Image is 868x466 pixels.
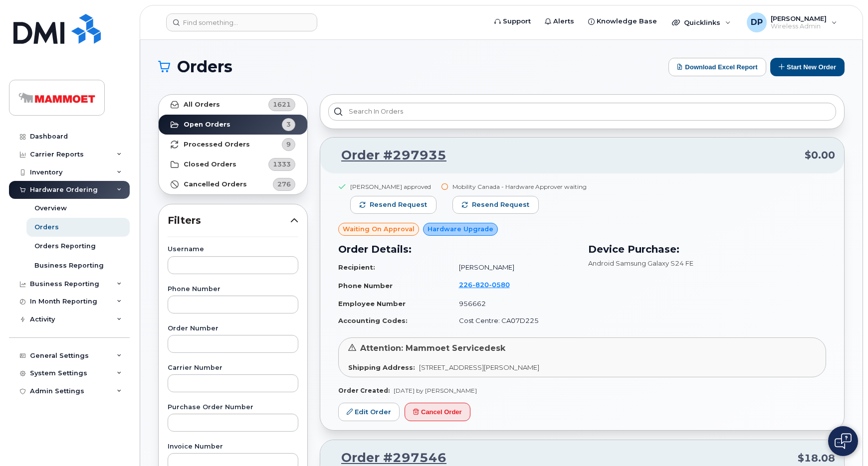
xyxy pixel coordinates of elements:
a: Order #297935 [329,147,446,164]
strong: Recipient: [338,263,375,271]
h3: Order Details: [338,242,576,257]
span: $18.08 [798,451,835,466]
strong: Phone Number [338,282,393,290]
label: Username [168,246,298,253]
a: 2268200580 [459,281,522,289]
img: Open chat [835,433,852,449]
span: 226 [459,281,510,289]
strong: Order Created: [338,387,390,394]
span: Orders [177,59,232,74]
td: [PERSON_NAME] [450,259,576,276]
button: Download Excel Report [668,58,766,76]
span: 820 [472,281,489,289]
button: Resend request [350,196,436,214]
td: Cost Centre: CA07D225 [450,312,576,329]
span: 0580 [489,281,510,289]
span: Waiting On Approval [343,224,415,234]
label: Invoice Number [168,444,298,450]
h3: Device Purchase: [588,242,826,257]
span: 276 [277,179,291,189]
span: 1621 [273,100,291,109]
span: [STREET_ADDRESS][PERSON_NAME] [419,363,539,371]
strong: Open Orders [184,121,230,129]
label: Phone Number [168,286,298,293]
a: Closed Orders1333 [159,155,307,174]
strong: Shipping Address: [348,363,415,371]
span: Resend request [472,200,529,209]
strong: Accounting Codes: [338,316,408,324]
strong: All Orders [184,101,220,109]
strong: Closed Orders [184,160,236,168]
span: 3 [286,120,291,129]
span: Attention: Mammoet Servicedesk [360,343,505,353]
input: Search in orders [328,103,836,121]
div: Mobility Canada - Hardware Approver waiting [452,182,587,191]
span: Filters [168,213,290,228]
span: 9 [286,140,291,149]
div: [PERSON_NAME] approved [350,182,436,191]
span: Hardware Upgrade [428,224,493,234]
strong: Processed Orders [184,141,250,149]
span: [DATE] by [PERSON_NAME] [394,387,477,394]
a: Processed Orders9 [159,135,307,155]
a: Open Orders3 [159,115,307,135]
span: 1333 [273,159,291,169]
a: Edit Order [338,403,400,421]
span: $0.00 [805,148,835,162]
span: Android Samsung Galaxy S24 FE [588,259,693,267]
label: Order Number [168,325,298,332]
a: All Orders1621 [159,95,307,115]
button: Resend request [452,196,539,214]
label: Purchase Order Number [168,404,298,411]
strong: Cancelled Orders [184,180,247,188]
span: Resend request [370,200,427,209]
td: 956662 [450,295,576,312]
label: Carrier Number [168,365,298,371]
button: Start New Order [770,58,845,76]
a: Cancelled Orders276 [159,174,307,194]
strong: Employee Number [338,300,406,308]
button: Cancel Order [405,403,470,421]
